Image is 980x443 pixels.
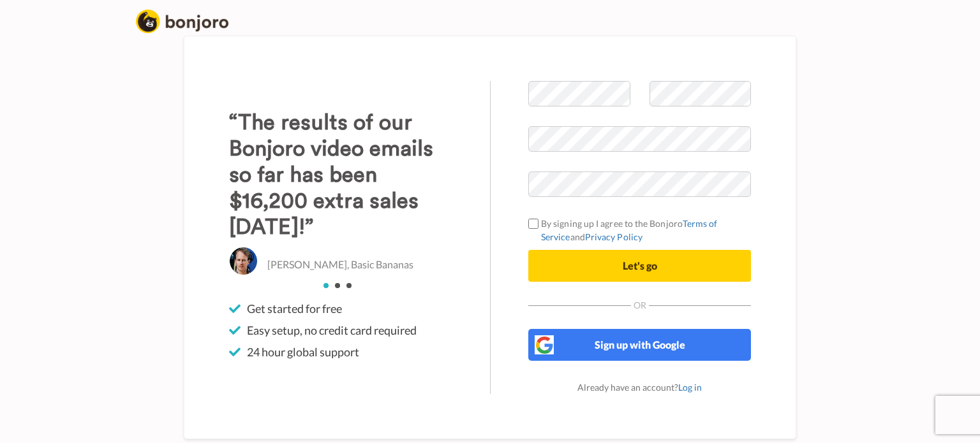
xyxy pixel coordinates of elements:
a: Log in [678,382,702,393]
input: By signing up I agree to the BonjoroTerms of ServiceandPrivacy Policy [528,219,538,229]
a: Terms of Service [541,218,718,242]
span: 24 hour global support [247,344,359,359]
span: Or [631,301,649,310]
img: logo_full.png [136,10,228,33]
h3: “The results of our Bonjoro video emails so far has been $16,200 extra sales [DATE]!” [229,110,452,240]
label: By signing up I agree to the Bonjoro and [528,217,751,243]
span: Get started for free [247,301,342,316]
img: Christo Hall, Basic Bananas [229,247,258,275]
a: Privacy Policy [585,231,642,242]
p: [PERSON_NAME], Basic Bananas [267,258,413,272]
span: Let's go [623,259,657,272]
span: Sign up with Google [595,338,685,351]
span: Easy setup, no credit card required [247,323,417,338]
button: Let's go [528,250,751,282]
button: Sign up with Google [528,329,751,361]
span: Already have an account? [577,382,702,393]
